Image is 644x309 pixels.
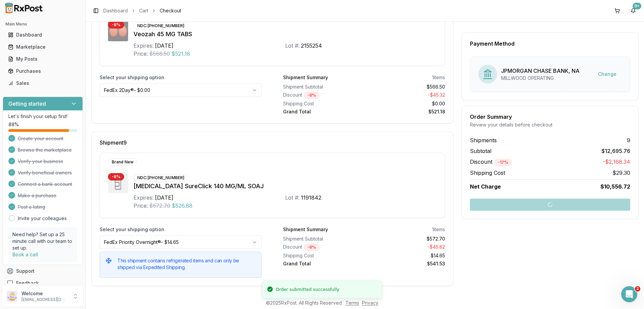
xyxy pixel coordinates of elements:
div: - 17 % [494,159,512,166]
span: $29.30 [612,169,630,177]
div: - 8 % [108,21,124,29]
div: Purchases [8,68,77,74]
a: Cart [139,7,148,14]
div: $566.50 [367,84,445,90]
div: 9+ [633,3,641,9]
span: $521.18 [171,50,190,58]
div: Price: [133,202,148,210]
span: Connect a bank account [18,181,72,188]
h5: This shipment contains refrigerated items and can only be shipped via Expedited Shipping. [117,257,256,271]
div: 1 items [432,226,445,233]
p: Need help? Set up a 25 minute call with our team to set up. [12,231,73,251]
a: Privacy [362,300,378,306]
span: Make a purchase [18,192,56,199]
div: [DATE] [155,194,173,202]
span: Create your account [18,135,63,142]
span: $12,695.76 [601,147,630,155]
div: Price: [133,50,148,58]
img: User avatar [7,291,17,302]
div: Discount [283,244,362,251]
span: Browse the marketplace [18,147,72,153]
button: Purchases [3,66,83,76]
div: $14.65 [367,252,445,259]
div: - 8 % [304,244,320,251]
nav: breadcrumb [103,7,181,14]
img: RxPost Logo [3,3,46,13]
button: 9+ [628,5,639,16]
div: 1 items [432,74,445,81]
img: Repatha SureClick 140 MG/ML SOAJ [108,173,128,193]
p: Welcome [21,290,68,297]
a: Dashboard [103,7,128,14]
div: Shipment Subtotal [283,236,362,242]
span: Subtotal [470,147,491,155]
button: My Posts [3,54,83,64]
div: Order submitted successfully [276,286,339,293]
a: Dashboard [5,29,80,41]
div: Expires: [133,194,154,202]
a: Purchases [5,65,80,77]
div: NDC: [PHONE_NUMBER] [133,174,188,182]
a: Invite your colleagues [18,215,67,222]
label: Select your shipping option [100,226,262,233]
div: - 8 % [304,92,320,99]
div: $521.18 [367,108,445,115]
a: Book a call [12,252,38,257]
span: $10,556.72 [600,183,630,191]
button: Support [3,265,83,277]
div: Discount [283,92,362,99]
button: Dashboard [3,30,83,40]
span: $526.88 [172,202,193,210]
span: Shipment 9 [100,140,127,145]
h3: Getting started [8,100,46,108]
div: Dashboard [8,32,77,38]
div: MILLWOOD OPERATING [501,75,580,82]
p: Let's finish your setup first! [8,113,77,120]
div: Shipment Summary [283,74,328,81]
span: 2 [635,286,640,292]
div: Veozah 45 MG TABS [133,30,437,39]
a: Sales [5,77,80,89]
div: My Posts [8,56,77,62]
a: Terms [345,300,359,306]
span: Shipping Cost [470,169,505,177]
a: My Posts [5,53,80,65]
div: JPMORGAN CHASE BANK, NA [501,67,580,75]
div: [DATE] [155,42,173,50]
div: Sales [8,80,77,87]
button: Marketplace [3,42,83,52]
span: Post a listing [18,204,45,210]
button: Change [593,68,622,80]
div: Review your details before checkout [470,121,630,128]
div: - $45.32 [367,92,445,99]
span: Net Charge [470,183,501,190]
div: 2155254 [301,42,322,50]
span: -$2,168.34 [603,158,630,166]
img: Veozah 45 MG TABS [108,21,128,41]
div: Order Summary [470,114,630,119]
iframe: Intercom live chat [621,286,637,302]
h2: Main Menu [5,21,80,27]
div: 1191842 [301,194,321,202]
div: $541.53 [367,260,445,267]
span: 88 % [8,121,19,128]
label: Select your shipping option [100,74,262,81]
span: Checkout [160,7,181,14]
div: NDC: [PHONE_NUMBER] [133,22,188,30]
div: Lot #: [285,42,300,50]
span: Verify beneficial owners [18,169,72,176]
span: $566.50 [149,50,170,58]
div: [MEDICAL_DATA] SureClick 140 MG/ML SOAJ [133,182,437,191]
button: Feedback [3,277,83,289]
a: Marketplace [5,41,80,53]
div: $572.70 [367,236,445,242]
div: $0.00 [367,100,445,107]
div: - $45.82 [367,244,445,251]
span: Discount [470,158,512,165]
div: Grand Total [283,108,362,115]
span: Verify your business [18,158,63,165]
div: Shipment Subtotal [283,84,362,90]
span: 9 [627,136,630,144]
span: Shipments [470,136,497,144]
div: - 8 % [108,173,124,181]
